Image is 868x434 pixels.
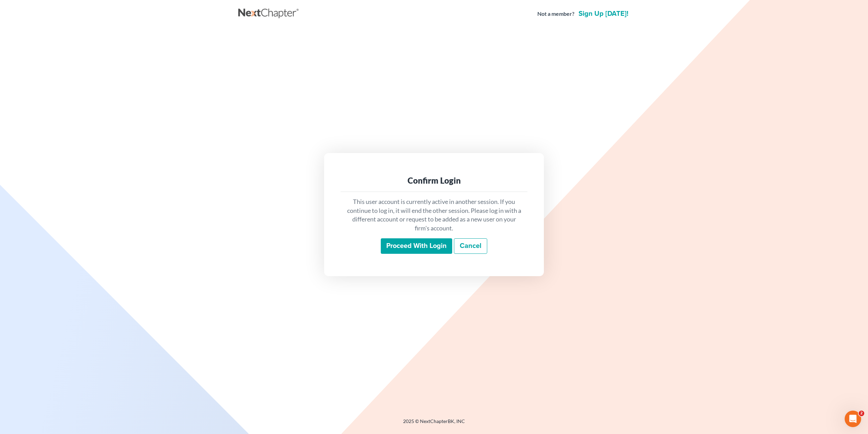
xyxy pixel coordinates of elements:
[381,238,452,254] input: Proceed with login
[346,197,522,233] p: This user account is currently active in another session. If you continue to log in, it will end ...
[454,238,487,254] a: Cancel
[859,411,864,416] span: 2
[238,418,630,430] div: 2025 © NextChapterBK, INC
[346,175,522,186] div: Confirm Login
[537,10,574,18] strong: Not a member?
[845,411,861,427] iframe: Intercom live chat
[577,10,630,17] a: Sign up [DATE]!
